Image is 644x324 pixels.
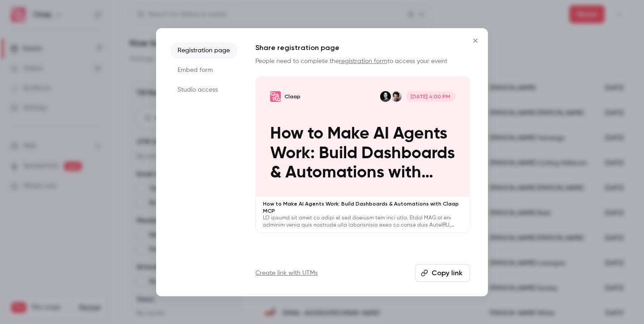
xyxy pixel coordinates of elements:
li: Embed form [170,62,237,78]
li: Registration page [170,42,237,59]
img: Robin Bonduelle [380,91,391,102]
p: LO ipsumd sit amet co adipi el sed doeiusm tem inci utla. Etdol MAG al eni adminim venia quis nos... [263,215,462,229]
button: Copy link [415,264,470,282]
p: How to Make AI Agents Work: Build Dashboards & Automations with Claap MCP [270,124,455,182]
a: Create link with UTMs [255,269,318,278]
li: Studio access [170,82,237,98]
h1: Share registration page [255,42,470,53]
p: How to Make AI Agents Work: Build Dashboards & Automations with Claap MCP [263,200,462,215]
p: Claap [284,93,301,100]
button: Close [466,32,484,50]
img: Pierre Touzeau [391,91,402,102]
a: registration form [339,58,387,64]
img: How to Make AI Agents Work: Build Dashboards & Automations with Claap MCP [270,91,281,102]
a: How to Make AI Agents Work: Build Dashboards & Automations with Claap MCPClaapPierre TouzeauRobin... [255,76,470,233]
span: [DATE] 4:00 PM [406,91,455,102]
p: People need to complete the to access your event [255,57,470,66]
